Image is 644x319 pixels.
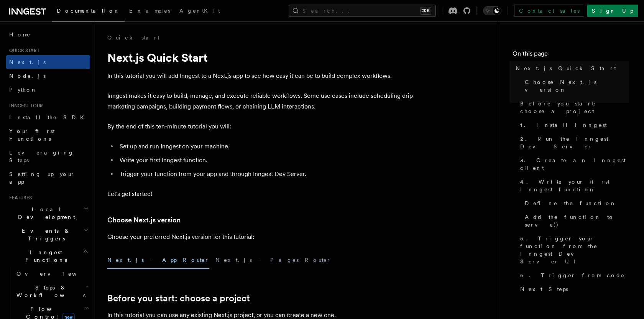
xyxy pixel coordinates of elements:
[6,28,90,41] a: Home
[520,285,568,293] span: Next Steps
[513,49,629,61] h4: On this page
[107,293,250,304] a: Before you start: choose a project
[6,55,90,69] a: Next.js
[107,189,414,199] p: Let's get started!
[107,34,159,41] a: Quick start
[587,5,638,17] a: Sign Up
[525,199,616,207] span: Define the function
[129,8,170,14] span: Examples
[117,155,414,166] li: Write your first Inngest function.
[483,6,501,15] button: Toggle dark mode
[517,132,629,153] a: 2. Run the Inngest Dev Server
[107,121,414,132] p: By the end of this ten-minute tutorial you will:
[117,169,414,179] li: Trigger your function from your app and through Inngest Dev Server.
[107,232,414,242] p: Choose your preferred Next.js version for this tutorial:
[6,167,90,189] a: Setting up your app
[517,175,629,196] a: 4. Write your first Inngest function
[107,71,414,81] p: In this tutorial you will add Inngest to a Next.js app to see how easy it can be to build complex...
[514,5,584,17] a: Contact sales
[517,282,629,296] a: Next Steps
[6,69,90,83] a: Node.js
[6,103,43,109] span: Inngest tour
[6,48,39,54] span: Quick start
[6,124,90,146] a: Your first Functions
[522,210,629,232] a: Add the function to serve()
[107,252,209,269] button: Next.js - App Router
[520,271,625,279] span: 6. Trigger from code
[517,97,629,118] a: Before you start: choose a project
[517,153,629,175] a: 3. Create an Inngest client
[13,267,90,281] a: Overview
[9,114,89,120] span: Install the SDK
[520,121,607,129] span: 1. Install Inngest
[57,8,120,14] span: Documentation
[525,213,629,229] span: Add the function to serve()
[522,196,629,210] a: Define the function
[6,248,83,264] span: Inngest Functions
[9,87,37,93] span: Python
[517,268,629,282] a: 6. Trigger from code
[517,232,629,268] a: 5. Trigger your function from the Inngest Dev Server UI
[520,178,629,193] span: 4. Write your first Inngest function
[6,224,90,245] button: Events & Triggers
[179,8,220,14] span: AgentKit
[6,83,90,97] a: Python
[125,2,175,21] a: Examples
[6,206,84,221] span: Local Development
[107,90,414,112] p: Inngest makes it easy to build, manage, and execute reliable workflows. Some use cases include sc...
[520,100,629,115] span: Before you start: choose a project
[215,252,331,269] button: Next.js - Pages Router
[520,135,629,150] span: 2. Run the Inngest Dev Server
[6,227,84,242] span: Events & Triggers
[522,75,629,97] a: Choose Next.js version
[13,284,85,299] span: Steps & Workflows
[9,150,74,163] span: Leveraging Steps
[9,59,46,65] span: Next.js
[9,128,55,142] span: Your first Functions
[6,110,90,124] a: Install the SDK
[517,118,629,132] a: 1. Install Inngest
[117,141,414,152] li: Set up and run Inngest on your machine.
[289,5,436,17] button: Search...⌘K
[520,235,629,265] span: 5. Trigger your function from the Inngest Dev Server UI
[16,271,95,277] span: Overview
[525,78,629,94] span: Choose Next.js version
[6,195,32,201] span: Features
[9,31,31,38] span: Home
[6,245,90,267] button: Inngest Functions
[13,281,90,302] button: Steps & Workflows
[107,215,181,225] a: Choose Next.js version
[107,51,414,64] h1: Next.js Quick Start
[6,146,90,167] a: Leveraging Steps
[9,171,75,185] span: Setting up your app
[421,7,431,15] kbd: ⌘K
[513,61,629,75] a: Next.js Quick Start
[52,2,125,21] a: Documentation
[9,73,46,79] span: Node.js
[516,64,616,72] span: Next.js Quick Start
[6,202,90,224] button: Local Development
[520,156,629,172] span: 3. Create an Inngest client
[175,2,225,21] a: AgentKit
